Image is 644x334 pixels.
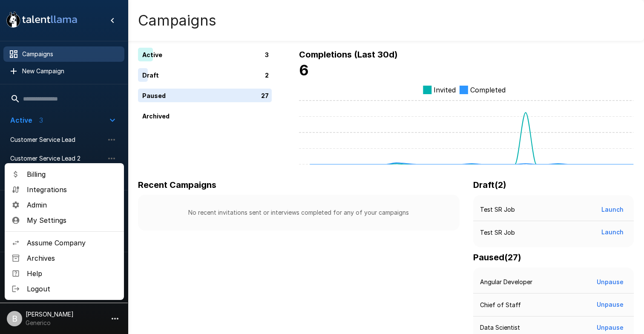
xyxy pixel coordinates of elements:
span: Logout [27,284,117,294]
span: Assume Company [27,238,117,248]
span: Billing [27,169,117,179]
span: Archives [27,253,117,263]
span: Help [27,268,117,279]
span: My Settings [27,215,117,225]
span: Admin [27,200,117,210]
span: Integrations [27,184,117,195]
